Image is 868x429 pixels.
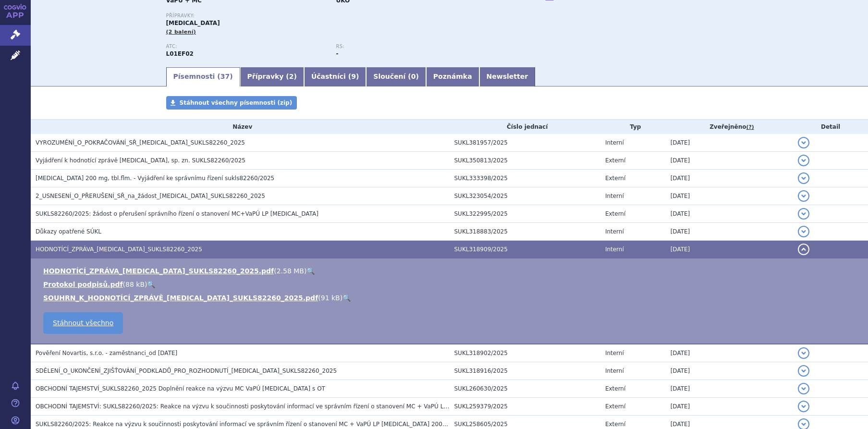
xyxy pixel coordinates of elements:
[666,152,793,170] td: [DATE]
[289,73,294,80] span: 2
[366,67,426,86] a: Sloučení (0)
[605,403,625,410] span: Externí
[666,380,793,398] td: [DATE]
[666,344,793,362] td: [DATE]
[336,44,497,49] p: RS:
[125,281,145,288] span: 88 kB
[450,170,600,187] td: SUKL333398/2025
[166,13,506,19] p: Přípravky:
[666,187,793,205] td: [DATE]
[605,385,625,392] span: Externí
[450,344,600,362] td: SUKL318902/2025
[666,120,793,134] th: Zveřejněno
[277,267,304,275] span: 2.58 MB
[798,137,809,148] button: detail
[798,190,809,202] button: detail
[36,210,318,217] span: SUKLS82260/2025: žádost o přerušení správního řízení o stanovení MC+VaPÚ LP Kisqali
[166,96,297,110] a: Stáhnout všechny písemnosti (zip)
[43,294,318,302] a: SOUHRN_K_HODNOTÍCÍ_ZPRÁVĚ_[MEDICAL_DATA]_SUKLS82260_2025.pdf
[666,134,793,152] td: [DATE]
[666,223,793,241] td: [DATE]
[798,401,809,412] button: detail
[666,205,793,223] td: [DATE]
[43,266,858,276] li: ( )
[605,139,624,146] span: Interní
[36,385,325,392] span: OBCHODNÍ TAJEMSTVÍ_SUKLS82260_2025 Doplnění reakce na výzvu MC VaPÚ Kisqali s OT
[605,175,625,182] span: Externí
[180,99,293,106] span: Stáhnout všechny písemnosti (zip)
[36,421,575,428] span: SUKLS82260/2025: Reakce na výzvu k součinnosti poskytování informací ve správním řízení o stanove...
[798,365,809,377] button: detail
[450,152,600,170] td: SUKL350813/2025
[166,50,194,57] strong: RIBOCIKLIB
[450,223,600,241] td: SUKL318883/2025
[666,398,793,416] td: [DATE]
[36,246,202,253] span: HODNOTÍCÍ_ZPRÁVA_KISQALI_SUKLS82260_2025
[351,73,356,80] span: 9
[306,267,315,275] a: 🔍
[479,67,536,86] a: Newsletter
[336,50,339,57] strong: -
[450,205,600,223] td: SUKL322995/2025
[798,383,809,394] button: detail
[666,241,793,258] td: [DATE]
[798,244,809,255] button: detail
[666,170,793,187] td: [DATE]
[605,210,625,217] span: Externí
[36,403,642,410] span: OBCHODNÍ TAJEMSTVÍ: SUKLS82260/2025: Reakce na výzvu k součinnosti poskytování informací ve správ...
[605,157,625,164] span: Externí
[798,347,809,359] button: detail
[600,120,666,134] th: Typ
[43,312,123,334] a: Stáhnout všechno
[798,172,809,184] button: detail
[321,294,340,302] span: 91 kB
[43,267,274,275] a: HODNOTÍCÍ_ZPRÁVA_[MEDICAL_DATA]_SUKLS82260_2025.pdf
[793,120,868,134] th: Detail
[450,398,600,416] td: SUKL259379/2025
[36,228,101,235] span: Důkazy opatřené SÚKL
[450,380,600,398] td: SUKL260630/2025
[605,193,624,199] span: Interní
[798,155,809,166] button: detail
[36,157,245,164] span: Vyjádření k hodnotící zprávě KISQALI, sp. zn. SUKLS82260/2025
[605,246,624,253] span: Interní
[450,241,600,258] td: SUKL318909/2025
[36,139,245,146] span: VYROZUMĚNÍ_O_POKRAČOVÁNÍ_SŘ_KISQALI_SUKLS82260_2025
[450,134,600,152] td: SUKL381957/2025
[220,73,230,80] span: 37
[31,120,450,134] th: Název
[166,29,196,35] span: (2 balení)
[342,294,351,302] a: 🔍
[166,44,327,49] p: ATC:
[43,281,123,288] a: Protokol podpisů.pdf
[746,124,754,131] abbr: (?)
[798,226,809,237] button: detail
[605,350,624,356] span: Interní
[304,67,366,86] a: Účastníci (9)
[605,421,625,428] span: Externí
[605,368,624,374] span: Interní
[36,368,337,374] span: SDĚLENÍ_O_UKONČENÍ_ZJIŠŤOVÁNÍ_PODKLADŮ_PRO_ROZHODNUTÍ_KISQALI_SUKLS82260_2025
[605,228,624,235] span: Interní
[43,293,858,303] li: ( )
[450,187,600,205] td: SUKL323054/2025
[666,362,793,380] td: [DATE]
[166,67,240,86] a: Písemnosti (37)
[798,208,809,220] button: detail
[36,175,274,182] span: KISQALI 200 mg, tbl.flm. - Vyjádření ke správnímu řízení sukls82260/2025
[43,280,858,289] li: ( )
[166,20,220,26] span: [MEDICAL_DATA]
[240,67,304,86] a: Přípravky (2)
[36,193,265,199] span: 2_USNESENÍ_O_PŘERUŠENÍ_SŘ_na_žádost_KISQALI_SUKLS82260_2025
[411,73,416,80] span: 0
[147,281,155,288] a: 🔍
[450,120,600,134] th: Číslo jednací
[426,67,479,86] a: Poznámka
[450,362,600,380] td: SUKL318916/2025
[36,350,177,356] span: Pověření Novartis, s.r.o. - zaměstnanci_od 12.3.2025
